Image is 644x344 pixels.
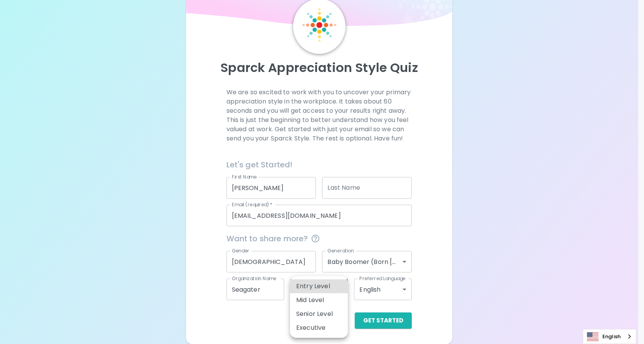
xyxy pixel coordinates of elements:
[583,329,636,344] div: Language
[583,329,636,344] aside: Language selected: English
[583,329,636,344] a: English
[290,279,348,293] li: Entry Level
[290,307,348,321] li: Senior Level
[290,293,348,307] li: Mid Level
[290,321,348,335] li: Executive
